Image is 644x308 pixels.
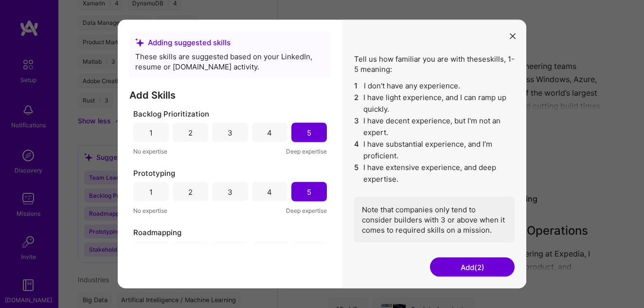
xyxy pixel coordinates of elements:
[188,187,193,197] div: 2
[188,246,193,256] div: 2
[354,92,359,115] span: 2
[354,115,515,138] li: I have decent experience, but I'm not an expert.
[354,162,515,185] li: I have extensive experience, and deep expertise.
[133,146,167,156] span: No expertise
[118,20,526,289] div: modal
[354,138,515,162] li: I have substantial experience, and I’m proficient.
[354,138,359,162] span: 4
[354,197,515,243] div: Note that companies only tend to consider builders with 3 or above when it comes to required skil...
[267,187,272,197] div: 4
[188,127,193,137] div: 2
[133,109,209,119] span: Backlog Prioritization
[354,162,359,185] span: 5
[135,38,144,47] i: icon SuggestedTeams
[149,246,153,256] div: 1
[286,146,327,156] span: Deep expertise
[510,33,516,39] i: icon Close
[354,80,360,92] span: 1
[307,246,311,256] div: 5
[267,127,272,137] div: 4
[133,205,167,216] span: No expertise
[149,187,153,197] div: 1
[354,115,359,138] span: 3
[129,89,331,101] h3: Add Skills
[354,54,515,243] div: Tell us how familiar you are with these skills , 1-5 meaning:
[228,127,233,137] div: 3
[286,205,327,216] span: Deep expertise
[135,37,325,48] div: Adding suggested skills
[228,187,233,197] div: 3
[149,127,153,137] div: 1
[307,187,311,197] div: 5
[354,80,515,92] li: I don't have any experience.
[135,51,325,72] div: These skills are suggested based on your LinkedIn, resume or [DOMAIN_NAME] activity.
[133,168,175,178] span: Prototyping
[354,92,515,115] li: I have light experience, and I can ramp up quickly.
[307,127,311,137] div: 5
[133,227,181,238] span: Roadmapping
[430,257,515,277] button: Add(2)
[228,246,233,256] div: 3
[267,246,272,256] div: 4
